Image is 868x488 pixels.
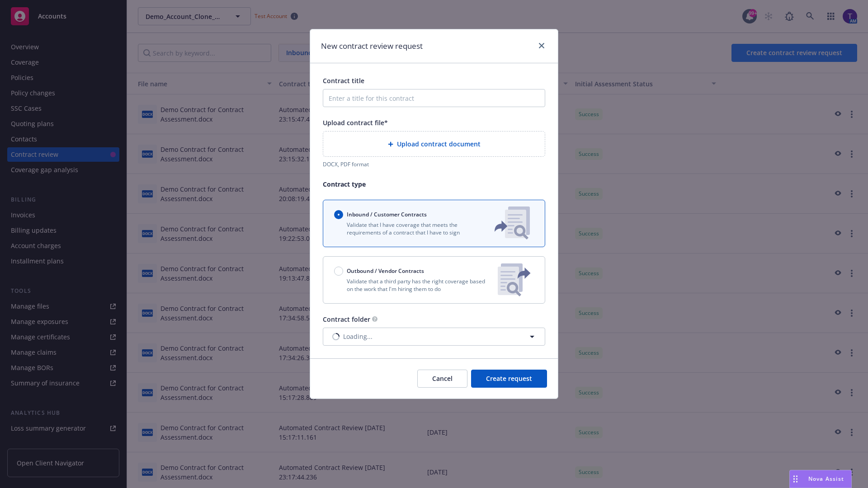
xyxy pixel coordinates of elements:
[323,315,370,324] span: Contract folder
[323,131,545,157] div: Upload contract document
[471,370,547,388] button: Create request
[334,221,480,236] p: Validate that I have coverage that meets the requirements of a contract that I have to sign
[486,374,532,383] span: Create request
[323,256,545,304] button: Outbound / Vendor ContractsValidate that a third party has the right coverage based on the work t...
[334,210,343,219] input: Inbound / Customer Contracts
[397,139,481,149] span: Upload contract document
[347,211,427,218] span: Inbound / Customer Contracts
[323,179,545,189] p: Contract type
[323,118,388,127] span: Upload contract file*
[323,328,545,346] button: Loading...
[334,277,491,293] p: Validate that a third party has the right coverage based on the work that I'm hiring them to do
[334,267,343,276] input: Outbound / Vendor Contracts
[536,40,547,51] a: close
[790,470,801,488] div: Drag to move
[417,370,467,388] button: Cancel
[323,160,545,168] div: DOCX, PDF format
[321,40,423,52] h1: New contract review request
[789,470,852,488] button: Nova Assist
[808,475,844,483] span: Nova Assist
[323,89,545,107] input: Enter a title for this contract
[323,76,364,85] span: Contract title
[432,374,453,383] span: Cancel
[347,267,424,275] span: Outbound / Vendor Contracts
[323,200,545,247] button: Inbound / Customer ContractsValidate that I have coverage that meets the requirements of a contra...
[343,332,373,341] span: Loading...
